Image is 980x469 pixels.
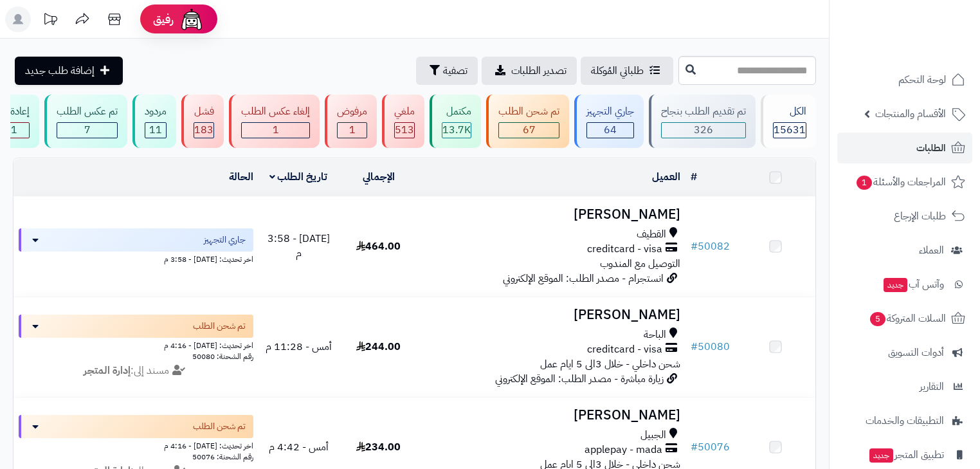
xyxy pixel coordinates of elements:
[130,95,179,148] a: مردود 11
[586,104,634,119] div: جاري التجهيز
[266,339,332,354] span: أمس - 11:28 م
[19,252,253,265] div: اخر تحديث: [DATE] - 3:58 م
[661,104,746,119] div: تم تقديم الطلب بنجاح
[498,104,559,119] div: تم شحن الطلب
[691,439,730,455] a: #50076
[241,104,310,119] div: إلغاء عكس الطلب
[869,311,886,327] span: 5
[894,207,946,225] span: طلبات الإرجاع
[587,342,662,357] span: creditcard - visa
[322,95,379,148] a: مرفوض 1
[19,438,253,452] div: اخر تحديث: [DATE] - 4:16 م
[637,227,666,242] span: القطيف
[242,123,309,138] div: 1
[837,64,972,95] a: لوحة التحكم
[356,239,401,254] span: 464.00
[226,95,322,148] a: إلغاء عكس الطلب 1
[920,378,944,396] span: التقارير
[484,95,572,148] a: تم شحن الطلب 67
[229,169,253,185] a: الحالة
[869,309,946,327] span: السلات المتروكة
[694,122,713,138] span: 326
[363,169,395,185] a: الإجمالي
[875,105,946,123] span: الأقسام والمنتجات
[837,337,972,368] a: أدوات التسويق
[149,122,162,138] span: 11
[882,275,944,293] span: وآتس آب
[600,256,680,271] span: التوصيل مع المندوب
[145,123,166,138] div: 11
[482,57,577,85] a: تصدير الطلبات
[424,207,680,222] h3: [PERSON_NAME]
[837,167,972,198] a: المراجعات والأسئلة1
[758,95,819,148] a: الكل15631
[193,320,246,333] span: تم شحن الطلب
[356,339,401,354] span: 244.00
[179,95,226,148] a: فشل 183
[269,439,329,455] span: أمس - 4:42 م
[338,123,367,138] div: 1
[179,6,204,32] img: ai-face.png
[194,104,214,119] div: فشل
[145,104,167,119] div: مردود
[581,57,673,85] a: طلباتي المُوكلة
[691,339,730,354] a: #50080
[194,122,213,138] span: 183
[57,123,117,138] div: 7
[394,104,415,119] div: ملغي
[884,278,907,292] span: جديد
[84,363,131,378] strong: إدارة المتجر
[585,443,662,457] span: applepay - mada
[193,420,246,433] span: تم شحن الطلب
[604,122,617,138] span: 64
[652,169,680,185] a: العميل
[19,338,253,351] div: اخر تحديث: [DATE] - 4:16 م
[192,451,253,463] span: رقم الشحنة: 50076
[691,439,698,455] span: #
[916,139,946,157] span: الطلبات
[442,104,471,119] div: مكتمل
[868,446,944,464] span: تطبيق المتجر
[9,363,263,378] div: مسند إلى:
[442,123,471,138] div: 13706
[395,122,414,138] span: 513
[268,231,330,261] span: [DATE] - 3:58 م
[572,95,646,148] a: جاري التجهيز 64
[691,169,697,185] a: #
[888,344,944,362] span: أدوات التسويق
[416,57,478,85] button: تصفية
[837,303,972,334] a: السلات المتروكة5
[15,57,123,85] a: إضافة طلب جديد
[194,123,213,138] div: 183
[837,269,972,300] a: وآتس آبجديد
[837,371,972,402] a: التقارير
[356,439,401,455] span: 234.00
[540,356,680,372] span: شحن داخلي - خلال 3الى 5 ايام عمل
[503,271,664,286] span: انستجرام - مصدر الطلب: الموقع الإلكتروني
[204,234,246,246] span: جاري التجهيز
[153,12,174,27] span: رفيق
[379,95,427,148] a: ملغي 513
[424,308,680,322] h3: [PERSON_NAME]
[273,122,279,138] span: 1
[919,241,944,259] span: العملاء
[855,173,946,191] span: المراجعات والأسئلة
[644,327,666,342] span: الباحة
[269,169,328,185] a: تاريخ الطلب
[837,405,972,436] a: التطبيقات والخدمات
[646,95,758,148] a: تم تقديم الطلب بنجاح 326
[856,175,873,190] span: 1
[837,201,972,232] a: طلبات الإرجاع
[34,6,66,35] a: تحديثات المنصة
[773,104,806,119] div: الكل
[640,428,666,443] span: الجبيل
[337,104,367,119] div: مرفوض
[395,123,414,138] div: 513
[591,63,644,78] span: طلباتي المُوكلة
[495,371,664,387] span: زيارة مباشرة - مصدر الطلب: الموقع الإلكتروني
[893,10,968,37] img: logo-2.png
[427,95,484,148] a: مكتمل 13.7K
[866,412,944,430] span: التطبيقات والخدمات
[511,63,567,78] span: تصدير الطلبات
[837,235,972,266] a: العملاء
